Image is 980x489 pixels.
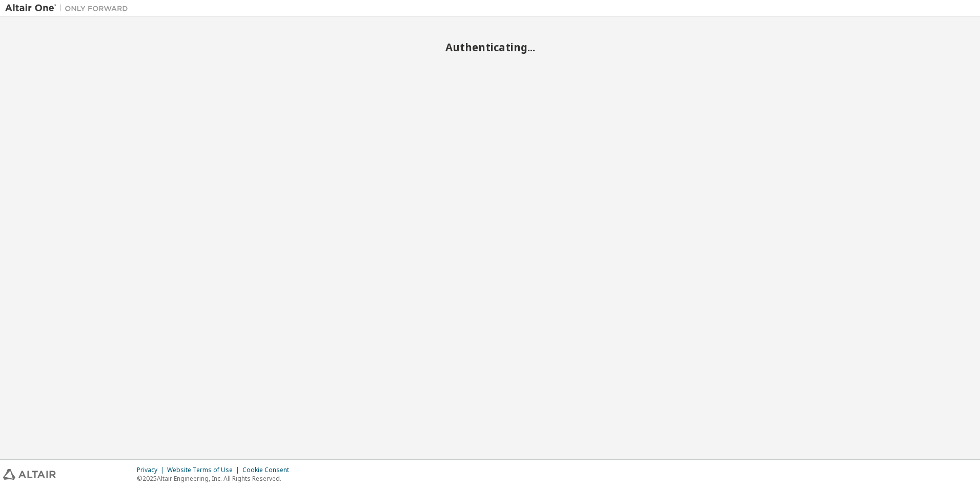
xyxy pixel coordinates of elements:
img: Altair One [5,3,133,13]
p: © 2025 Altair Engineering, Inc. All Rights Reserved. [137,474,295,483]
div: Cookie Consent [242,466,295,474]
img: altair_logo.svg [3,469,56,480]
h2: Authenticating... [5,40,975,54]
div: Website Terms of Use [167,466,242,474]
div: Privacy [137,466,167,474]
